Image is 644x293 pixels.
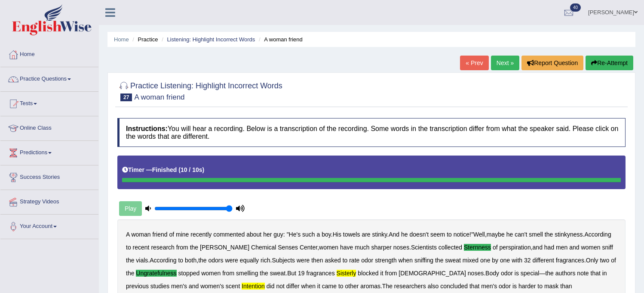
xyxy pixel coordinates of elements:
[133,244,150,251] b: recent
[544,244,554,251] b: had
[317,231,320,238] b: a
[512,283,517,290] b: is
[569,244,579,251] b: and
[200,283,224,290] b: women's
[0,92,98,113] a: Tests
[286,283,300,290] b: differ
[537,283,543,290] b: to
[533,244,543,251] b: and
[171,283,187,290] b: men's
[301,283,316,290] b: when
[176,231,189,238] b: mine
[500,244,531,251] b: perspiration
[189,283,199,290] b: and
[122,167,204,173] h5: Timer —
[126,231,130,238] b: A
[267,283,275,290] b: did
[222,270,234,277] b: from
[0,141,98,162] a: Predictions
[491,56,519,70] a: Next »
[151,244,174,251] b: research
[524,257,531,264] b: 32
[439,244,462,251] b: collected
[289,231,301,238] b: He's
[533,257,554,264] b: different
[200,244,249,251] b: [PERSON_NAME]
[298,270,305,277] b: 19
[409,231,429,238] b: doesn't
[544,283,558,290] b: mask
[460,56,488,70] a: « Prev
[371,244,391,251] b: sharper
[242,283,265,290] b: intention
[399,270,466,277] b: [DEMOGRAPHIC_DATA]
[0,165,98,187] a: Success Stories
[126,257,134,264] b: the
[529,231,543,238] b: smell
[485,270,499,277] b: Body
[570,3,581,12] span: 40
[414,257,433,264] b: sniffing
[481,283,497,290] b: men's
[246,231,261,238] b: about
[343,231,360,238] b: towels
[251,244,276,251] b: Chemical
[152,166,177,173] b: Finished
[487,231,505,238] b: maybe
[276,283,284,290] b: not
[153,231,168,238] b: friend
[126,283,149,290] b: previous
[225,257,238,264] b: were
[464,244,491,251] b: sternness
[393,244,409,251] b: noses
[340,244,353,251] b: have
[515,270,519,277] b: is
[0,215,98,236] a: Your Account
[325,257,340,264] b: asked
[602,270,607,277] b: in
[473,231,485,238] b: Well
[349,257,359,264] b: rate
[272,257,295,264] b: Subjects
[226,283,240,290] b: scent
[584,231,611,238] b: According
[190,244,198,251] b: the
[385,270,397,277] b: from
[260,270,268,277] b: the
[611,257,616,264] b: of
[307,270,335,277] b: fragrances
[0,67,98,89] a: Practice Questions
[117,118,626,147] h4: You will hear a recording. Below is a transcription of the recording. Some words in the transcrip...
[586,257,598,264] b: Only
[185,257,196,264] b: both
[493,244,498,251] b: of
[261,257,270,264] b: rich
[521,270,540,277] b: special
[361,257,373,264] b: odor
[0,43,98,64] a: Home
[463,257,478,264] b: mixed
[360,283,380,290] b: aromas
[190,231,212,238] b: recently
[126,125,168,132] b: Instructions:
[375,257,397,264] b: strength
[389,231,399,238] b: And
[130,35,158,44] li: Practice
[263,231,272,238] b: her
[372,231,387,238] b: stinky
[213,231,245,238] b: commented
[134,93,184,101] small: A woman friend
[278,244,298,251] b: Senses
[399,257,413,264] b: when
[126,270,134,277] b: the
[343,257,348,264] b: to
[500,257,510,264] b: one
[435,257,443,264] b: the
[198,257,206,264] b: the
[355,244,369,251] b: much
[555,231,583,238] b: stinkyness
[300,244,317,251] b: Center
[394,283,426,290] b: researchers
[178,257,183,264] b: to
[447,231,452,238] b: to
